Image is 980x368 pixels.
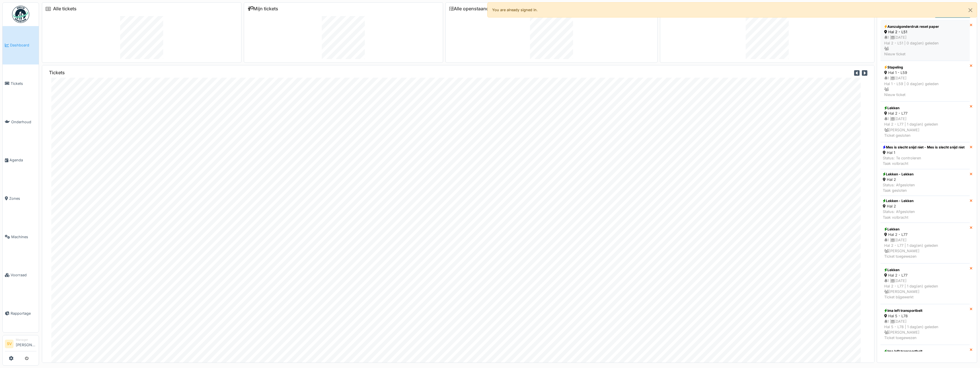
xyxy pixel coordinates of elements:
[884,116,966,138] div: 1 | [DATE] Hal 2 - L77 | 1 dag(en) geleden [PERSON_NAME] Ticket gesloten
[3,103,39,141] a: Onderhoud
[449,6,505,11] a: Alle openstaande taken
[884,35,966,57] div: 1 | [DATE] Hal 2 - L51 | 0 dag(en) geleden Nieuw ticket
[3,64,39,103] a: Tickets
[883,209,915,220] div: Status: Afgesloten Taak volbracht
[248,6,278,11] a: Mijn tickets
[9,157,36,163] span: Agenda
[883,145,965,150] div: Mes is slecht snijd niet - Mes is slecht snijd niet
[884,267,966,273] div: Lekken
[3,141,39,179] a: Agenda
[11,234,36,240] span: Machines
[880,263,970,304] a: Lekken Hal 2 - L77 1 |[DATE]Hal 2 - L77 | 1 dag(en) geleden [PERSON_NAME]Ticket bijgewerkt
[880,169,970,196] a: Lekken - Lekken Hal 2 Status: AfgeslotenTaak gesloten
[884,273,966,278] div: Hal 2 - L77
[884,70,966,75] div: Hal 1 - L59
[880,196,970,223] a: Lekken - Lekken Hal 2 Status: AfgeslotenTaak volbracht
[3,26,39,64] a: Dashboard
[884,227,966,232] div: Lekken
[884,237,966,259] div: 1 | [DATE] Hal 2 - L77 | 1 dag(en) geleden [PERSON_NAME] Ticket toegewezen
[880,142,970,169] a: Mes is slecht snijd niet - Mes is slecht snijd niet Hal 1 Status: Te controlerenTaak volbracht
[3,294,39,333] a: Rapportage
[5,340,13,348] li: SV
[884,319,966,341] div: 1 | [DATE] Hal 5 - L78 | 1 dag(en) geleden [PERSON_NAME] Ticket toegewezen
[3,179,39,218] a: Zones
[10,42,36,48] span: Dashboard
[964,3,977,18] button: Close
[884,75,966,97] div: 1 | [DATE] Hal 1 - L59 | 0 dag(en) geleden Nieuw ticket
[884,105,966,111] div: Lekken
[3,218,39,256] a: Machines
[880,304,970,345] a: Ima left transportbelt Hal 5 - L78 1 |[DATE]Hal 5 - L78 | 1 dag(en) geleden [PERSON_NAME]Ticket t...
[12,6,29,23] img: Badge_color-CXgf-gQk.svg
[880,20,970,61] a: Aanzuigonderdruk reset paper Hal 2 - L51 1 |[DATE]Hal 2 - L51 | 0 dag(en) geleden Nieuw ticket
[5,338,36,351] a: SV Manager[PERSON_NAME]
[884,29,966,35] div: Hal 2 - L51
[11,119,36,125] span: Onderhoud
[884,349,966,354] div: Ima left transportbelt
[880,61,970,101] a: Stapeling Hal 1 - L59 1 |[DATE]Hal 1 - L59 | 0 dag(en) geleden Nieuw ticket
[884,313,966,319] div: Hal 5 - L78
[11,81,36,86] span: Tickets
[49,70,65,75] h6: Tickets
[880,223,970,263] a: Lekken Hal 2 - L77 1 |[DATE]Hal 2 - L77 | 1 dag(en) geleden [PERSON_NAME]Ticket toegewezen
[11,311,36,316] span: Rapportage
[53,6,77,11] a: Alle tickets
[16,338,36,350] li: [PERSON_NAME]
[884,65,966,70] div: Stapeling
[884,24,966,29] div: Aanzuigonderdruk reset paper
[11,272,36,278] span: Voorraad
[884,308,966,313] div: Ima left transportbelt
[883,198,915,203] div: Lekken - Lekken
[3,256,39,294] a: Voorraad
[884,278,966,300] div: 1 | [DATE] Hal 2 - L77 | 1 dag(en) geleden [PERSON_NAME] Ticket bijgewerkt
[884,111,966,116] div: Hal 2 - L77
[883,177,915,182] div: Hal 2
[883,172,915,177] div: Lekken - Lekken
[883,203,915,209] div: Hal 2
[487,2,977,17] div: You are already signed in.
[880,101,970,142] a: Lekken Hal 2 - L77 1 |[DATE]Hal 2 - L77 | 1 dag(en) geleden [PERSON_NAME]Ticket gesloten
[884,232,966,237] div: Hal 2 - L77
[883,182,915,193] div: Status: Afgesloten Taak gesloten
[9,196,36,201] span: Zones
[16,338,36,342] div: Manager
[883,155,965,166] div: Status: Te controleren Taak volbracht
[883,150,965,155] div: Hal 1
